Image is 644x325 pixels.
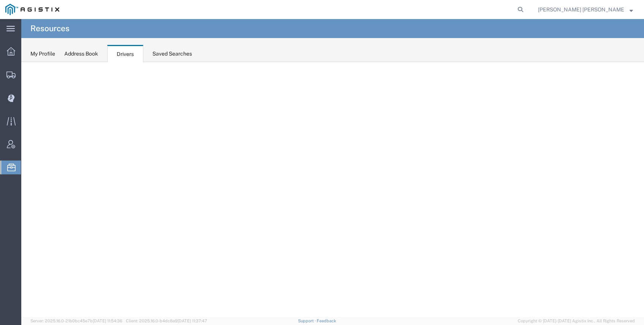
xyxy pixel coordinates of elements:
div: My Profile [30,50,55,58]
a: Support [298,319,317,323]
span: [DATE] 11:37:47 [178,319,207,323]
img: logo [5,4,59,15]
span: Kayte Bray Dogali [538,5,624,14]
h4: Resources [30,19,70,38]
button: [PERSON_NAME] [PERSON_NAME] [538,5,633,14]
div: Address Book [64,50,98,58]
span: [DATE] 11:54:36 [93,319,122,323]
div: Drivers [107,45,143,62]
a: Feedback [317,319,336,323]
span: Copyright © [DATE]-[DATE] Agistix Inc., All Rights Reserved [518,318,635,324]
div: Saved Searches [152,50,192,58]
span: Server: 2025.16.0-21b0bc45e7b [30,319,122,323]
span: Client: 2025.16.0-b4dc8a9 [126,319,207,323]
